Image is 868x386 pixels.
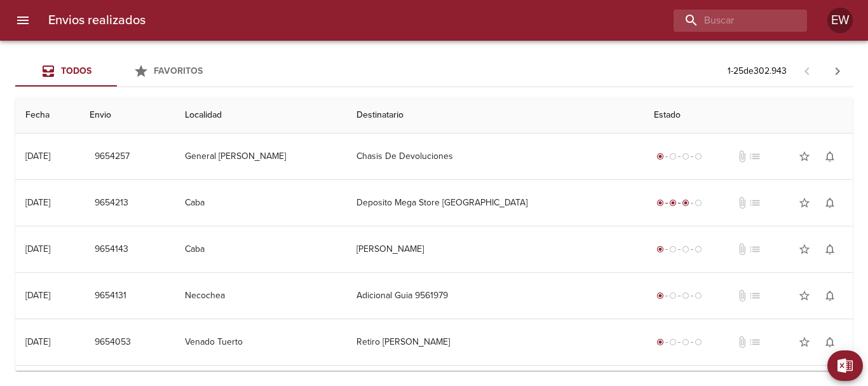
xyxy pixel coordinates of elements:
span: 9654131 [95,288,126,304]
span: 9654213 [95,195,128,211]
button: Agregar a favoritos [792,283,817,308]
button: 9654131 [90,284,132,308]
div: Abrir información de usuario [827,8,853,33]
span: notifications_none [824,243,836,256]
td: Deposito Mega Store [GEOGRAPHIC_DATA] [346,180,644,226]
span: No tiene documentos adjuntos [736,196,749,209]
th: Localidad [175,97,346,134]
span: No tiene pedido asociado [749,336,761,348]
button: menu [8,5,38,36]
span: star_border [798,243,811,256]
span: radio_button_unchecked [695,338,702,346]
span: notifications_none [824,196,836,209]
span: No tiene pedido asociado [749,243,761,256]
button: Activar notificaciones [817,237,843,262]
span: radio_button_unchecked [695,199,702,207]
div: [DATE] [25,290,50,301]
span: Favoritos [154,65,203,76]
button: 9654213 [90,191,133,215]
span: radio_button_unchecked [682,338,689,346]
span: radio_button_unchecked [682,153,689,160]
button: 9654143 [90,238,133,261]
button: Activar notificaciones [817,144,843,169]
span: radio_button_unchecked [669,153,677,160]
button: 9654257 [90,145,135,169]
div: Generado [654,243,705,256]
td: Retiro [PERSON_NAME] [346,319,644,365]
span: 9654143 [95,242,128,258]
span: No tiene pedido asociado [749,196,761,209]
td: Venado Tuerto [175,319,346,365]
input: buscar [674,10,785,32]
div: En viaje [654,196,705,209]
span: radio_button_unchecked [695,245,702,253]
th: Envio [79,97,175,134]
span: No tiene pedido asociado [749,289,761,302]
td: Chasis De Devoluciones [346,134,644,179]
th: Estado [644,97,853,134]
div: [DATE] [25,197,50,208]
span: Pagina anterior [792,64,822,77]
span: radio_button_unchecked [695,153,702,160]
span: notifications_none [824,289,836,302]
span: radio_button_checked [682,199,689,207]
div: Generado [654,289,705,302]
span: Todos [61,65,92,76]
span: star_border [798,196,811,209]
span: radio_button_unchecked [682,245,689,253]
td: Caba [175,226,346,272]
td: [PERSON_NAME] [346,226,644,272]
div: [DATE] [25,151,50,162]
span: star_border [798,336,811,348]
button: Agregar a favoritos [792,329,817,355]
button: Activar notificaciones [817,190,843,216]
td: General [PERSON_NAME] [175,134,346,179]
h6: Envios realizados [48,10,146,31]
button: Agregar a favoritos [792,190,817,216]
span: No tiene documentos adjuntos [736,243,749,256]
td: Adicional Guia 9561979 [346,273,644,319]
button: 9654053 [90,331,136,354]
span: star_border [798,150,811,163]
span: 9654053 [95,334,131,350]
div: [DATE] [25,244,50,254]
span: radio_button_checked [656,199,664,207]
span: Pagina siguiente [822,56,853,86]
span: radio_button_unchecked [669,338,677,346]
span: star_border [798,289,811,302]
button: Activar notificaciones [817,283,843,308]
td: Caba [175,180,346,226]
td: Necochea [175,273,346,319]
th: Fecha [15,97,79,134]
span: No tiene documentos adjuntos [736,150,749,163]
div: EW [827,8,853,33]
div: Tabs Envios [15,56,219,86]
span: No tiene documentos adjuntos [736,289,749,302]
th: Destinatario [346,97,644,134]
span: radio_button_checked [656,338,664,346]
div: Generado [654,336,705,348]
span: No tiene pedido asociado [749,150,761,163]
span: notifications_none [824,150,836,163]
span: No tiene documentos adjuntos [736,336,749,348]
p: 1 - 25 de 302.943 [728,65,787,78]
span: radio_button_unchecked [669,292,677,300]
span: radio_button_checked [656,153,664,160]
button: Exportar Excel [827,350,863,381]
span: notifications_none [824,336,836,348]
span: radio_button_unchecked [682,292,689,300]
div: [DATE] [25,336,50,347]
div: Generado [654,150,705,163]
button: Agregar a favoritos [792,144,817,169]
span: radio_button_unchecked [695,292,702,300]
span: radio_button_checked [656,292,664,300]
button: Activar notificaciones [817,329,843,355]
button: Agregar a favoritos [792,237,817,262]
span: radio_button_checked [669,199,677,207]
span: radio_button_checked [656,245,664,253]
span: radio_button_unchecked [669,245,677,253]
span: 9654257 [95,149,130,165]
